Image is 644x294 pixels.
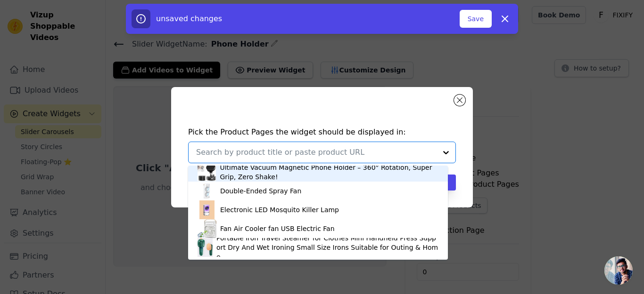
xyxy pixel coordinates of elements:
[198,182,216,200] img: product thumbnail
[220,186,301,196] div: Double-Ended Spray Fan
[216,233,438,262] div: Portable Iron Travel Steamer for Clothes Mini Handheld Press Support Dry And Wet Ironing Small Si...
[198,163,216,182] img: product thumbnail
[220,205,339,215] div: Electronic LED Mosquito Killer Lamp
[188,127,456,138] h4: Pick the Product Pages the widget should be displayed in:
[460,10,492,28] button: Save
[198,238,213,257] img: product thumbnail
[454,95,465,106] button: Close modal
[198,219,216,238] img: product thumbnail
[220,224,335,233] div: Fan Air Cooler fan USB Electric Fan
[196,147,437,158] input: Search by product title or paste product URL
[604,256,633,285] a: Open chat
[220,163,438,182] div: Ultimate Vacuum Magnetic Phone Holder – 360° Rotation, Super Grip, Zero Shake!
[198,200,216,219] img: product thumbnail
[156,14,222,23] span: unsaved changes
